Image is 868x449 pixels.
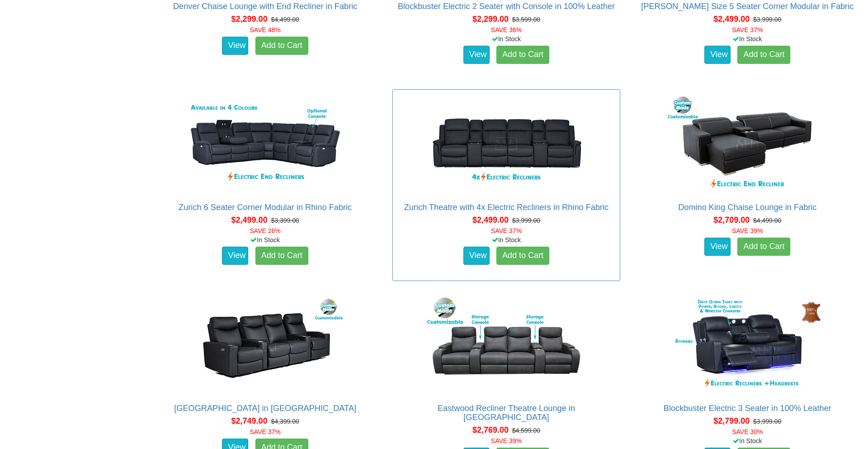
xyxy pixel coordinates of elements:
[753,16,781,23] del: $3,999.00
[174,404,356,413] a: [GEOGRAPHIC_DATA] in [GEOGRAPHIC_DATA]
[250,26,281,33] font: SAVE 48%
[463,247,490,265] a: View
[666,295,829,395] img: Blockbuster Electric 3 Seater in 100% Leather
[512,16,540,23] del: $3,599.00
[472,215,509,224] span: $2,499.00
[438,404,575,422] a: Eastwood Recliner Theatre Lounge in [GEOGRAPHIC_DATA]
[753,217,781,224] del: $4,499.00
[491,437,522,444] font: SAVE 39%
[271,16,299,23] del: $4,499.00
[632,436,863,445] div: In Stock
[398,2,615,11] a: Blockbuster Electric 2 Seater with Console in 100% Leather
[713,14,750,24] span: $2,499.00
[150,235,381,244] div: In Stock
[704,238,731,256] a: View
[231,215,268,224] span: $2,499.00
[704,46,731,64] a: View
[255,247,308,265] a: Add to Cart
[463,46,490,64] a: View
[222,37,248,55] a: View
[664,404,831,413] a: Blockbuster Electric 3 Seater in 100% Leather
[231,416,268,425] span: $2,749.00
[496,247,549,265] a: Add to Cart
[173,2,357,11] a: Denver Chaise Lounge with End Recliner in Fabric
[250,227,281,234] font: SAVE 26%
[753,418,781,425] del: $3,999.00
[732,227,763,234] font: SAVE 39%
[666,94,829,194] img: Domino King Chaise Lounge in Fabric
[737,238,790,256] a: Add to Cart
[425,94,588,194] img: Zurich Theatre with 4x Electric Recliners in Rhino Fabric
[732,428,763,435] font: SAVE 30%
[491,227,522,234] font: SAVE 37%
[271,418,299,425] del: $4,399.00
[179,203,352,212] a: Zurich 6 Seater Corner Modular in Rhino Fabric
[512,217,540,224] del: $3,999.00
[250,428,281,435] font: SAVE 37%
[678,203,816,212] a: Domino King Chaise Lounge in Fabric
[641,2,854,11] a: [PERSON_NAME] Size 5 Seater Corner Modular in Fabric
[496,46,549,64] a: Add to Cart
[732,26,763,33] font: SAVE 37%
[713,416,750,425] span: $2,799.00
[713,215,750,224] span: $2,709.00
[404,203,609,212] a: Zurich Theatre with 4x Electric Recliners in Rhino Fabric
[512,427,540,434] del: $4,599.00
[271,217,299,224] del: $3,399.00
[391,235,622,244] div: In Stock
[472,14,509,24] span: $2,299.00
[391,34,622,43] div: In Stock
[231,14,268,24] span: $2,299.00
[184,295,347,395] img: Bond Theatre Lounge in Fabric
[472,425,509,435] span: $2,769.00
[425,295,588,395] img: Eastwood Recliner Theatre Lounge in Fabric
[255,37,308,55] a: Add to Cart
[632,34,863,43] div: In Stock
[491,26,522,33] font: SAVE 36%
[222,247,248,265] a: View
[737,46,790,64] a: Add to Cart
[184,94,347,194] img: Zurich 6 Seater Corner Modular in Rhino Fabric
